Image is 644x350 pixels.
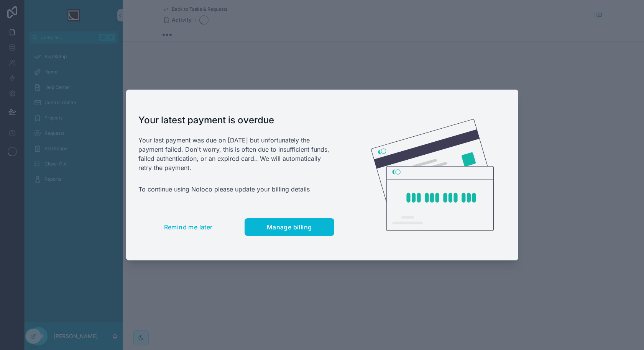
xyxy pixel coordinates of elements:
button: Remind me later [138,218,238,236]
button: Manage billing [245,218,334,236]
p: Your last payment was due on [DATE] but unfortunately the payment failed. Don't worry, this is of... [138,136,334,172]
span: Remind me later [164,223,213,231]
span: Manage billing [267,223,312,231]
img: Credit card illustration [371,119,494,231]
p: To continue using Noloco please update your billing details [138,185,334,194]
h1: Your latest payment is overdue [138,114,334,126]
